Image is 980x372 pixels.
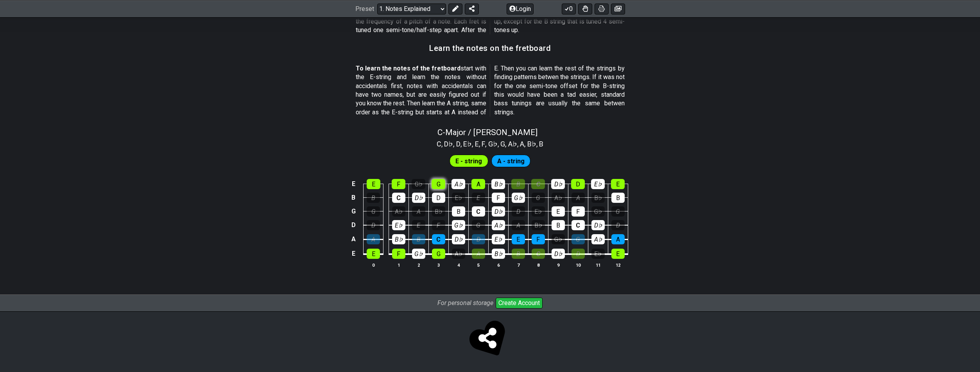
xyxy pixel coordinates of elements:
[472,193,485,203] div: E
[392,220,405,230] div: E♭
[472,139,475,149] span: ,
[572,206,585,217] div: F
[392,206,405,217] div: A♭
[452,220,465,230] div: G♭
[412,220,425,230] div: E
[460,139,464,149] span: ,
[552,220,565,230] div: B
[392,249,405,259] div: F
[475,139,479,149] span: E
[551,179,565,189] div: D♭
[432,206,445,217] div: B♭
[452,234,465,244] div: D♭
[608,261,628,269] th: 12
[591,234,605,244] div: A♭
[377,3,446,14] select: Preset
[552,193,565,203] div: A♭
[508,139,517,149] span: A♭
[488,261,508,269] th: 6
[497,155,525,167] span: First enable full edit mode to edit
[595,3,609,14] button: Print
[432,179,445,189] div: G
[433,137,547,150] section: Scale pitch classes
[349,232,358,247] td: A
[532,234,545,244] div: F
[441,139,444,149] span: ,
[479,139,482,149] span: ,
[412,193,425,203] div: D♭
[392,193,405,203] div: C
[471,179,485,189] div: A
[432,234,445,244] div: C
[412,206,425,217] div: A
[367,179,380,189] div: E
[463,139,472,149] span: E♭
[611,193,625,203] div: B
[482,139,485,149] span: F
[511,179,525,189] div: B
[367,249,380,259] div: E
[453,139,456,149] span: ,
[492,234,505,244] div: E♭
[611,220,625,230] div: D
[367,206,380,217] div: G
[492,249,505,259] div: B♭
[532,206,545,217] div: E♭
[432,249,445,259] div: G
[472,234,485,244] div: D
[591,220,605,230] div: D♭
[611,249,625,259] div: E
[588,261,608,269] th: 11
[472,220,485,230] div: G
[428,261,448,269] th: 3
[412,234,425,244] div: B
[364,261,383,269] th: 0
[591,206,605,217] div: G♭
[611,234,625,244] div: A
[528,261,548,269] th: 8
[472,206,485,217] div: C
[452,193,465,203] div: E♭
[432,193,445,203] div: D
[349,246,358,261] td: E
[367,220,380,230] div: D
[492,193,505,203] div: F
[349,177,358,191] td: E
[349,191,358,204] td: B
[524,139,527,149] span: ,
[562,3,576,14] button: 0
[578,3,592,14] button: Toggle Dexterity for all fretkits
[548,261,568,269] th: 9
[500,139,505,149] span: G
[349,218,358,232] td: D
[508,261,528,269] th: 7
[568,261,588,269] th: 10
[505,139,508,149] span: ,
[437,128,537,137] span: C - Major / [PERSON_NAME]
[591,179,605,189] div: E♭
[488,139,498,149] span: G♭
[456,139,460,149] span: D
[452,206,465,217] div: B
[455,155,482,167] span: First enable full edit mode to edit
[552,206,565,217] div: E
[468,261,488,269] th: 5
[367,234,380,244] div: A
[512,234,525,244] div: E
[498,139,501,149] span: ,
[507,3,534,14] button: Login
[532,220,545,230] div: B♭
[552,234,565,244] div: G♭
[572,193,585,203] div: A
[437,139,441,149] span: C
[572,220,585,230] div: C
[472,249,485,259] div: A
[429,44,551,52] h3: Learn the notes on the fretboard
[367,193,380,203] div: B
[355,5,374,13] span: Preset
[491,179,505,189] div: B♭
[437,299,493,307] i: For personal storage
[492,220,505,230] div: A♭
[432,220,445,230] div: F
[356,65,461,72] strong: To learn the notes of the fretboard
